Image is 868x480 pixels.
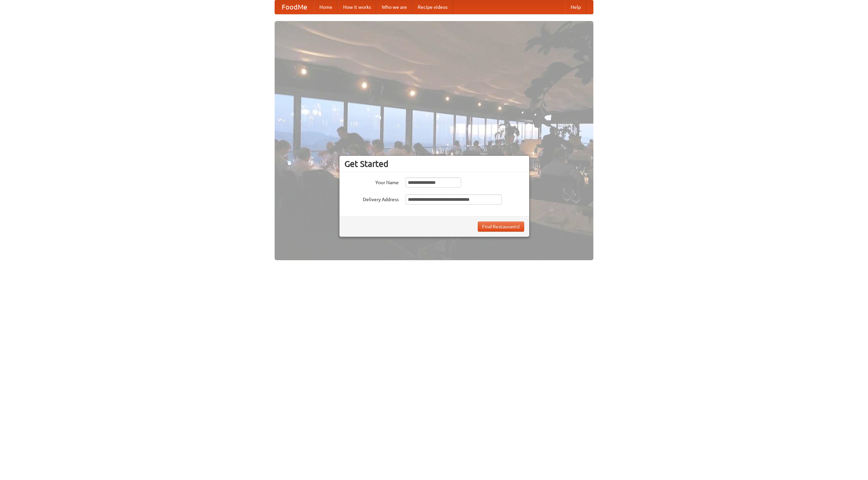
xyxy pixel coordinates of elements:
a: Home [314,0,338,14]
a: FoodMe [275,0,314,14]
button: Find Restaurants! [478,222,524,232]
a: Recipe videos [412,0,453,14]
h3: Get Started [344,159,524,169]
a: Who we are [376,0,412,14]
a: How it works [338,0,376,14]
label: Your Name [344,177,399,186]
label: Delivery Address [344,194,399,203]
a: Help [565,0,586,14]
